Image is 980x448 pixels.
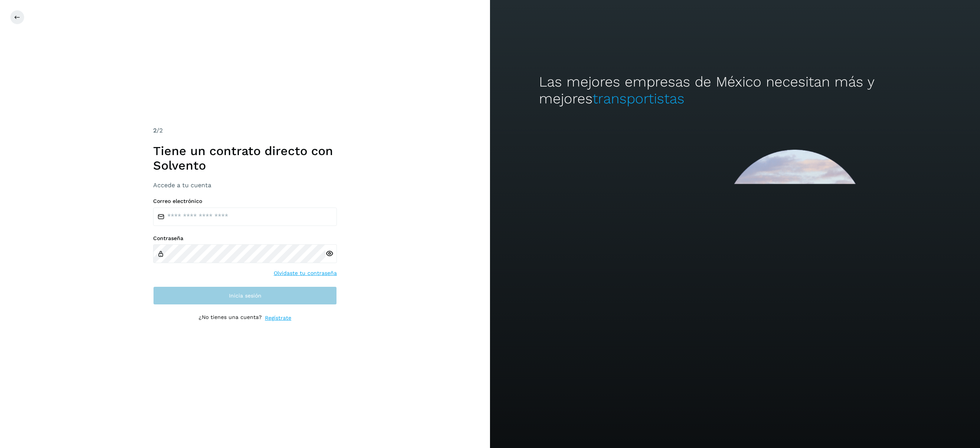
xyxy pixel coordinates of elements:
[593,90,684,107] span: transportistas
[539,74,931,108] h2: Las mejores empresas de México necesitan más y mejores
[153,127,157,134] span: 2
[153,198,337,204] label: Correo electrónico
[265,314,291,322] a: Regístrate
[199,314,262,322] p: ¿No tienes una cuenta?
[229,293,261,298] span: Inicia sesión
[153,235,337,242] label: Contraseña
[153,126,337,135] div: /2
[153,286,337,305] button: Inicia sesión
[153,181,337,189] h3: Accede a tu cuenta
[153,144,337,173] h1: Tiene un contrato directo con Solvento
[274,269,337,277] a: Olvidaste tu contraseña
